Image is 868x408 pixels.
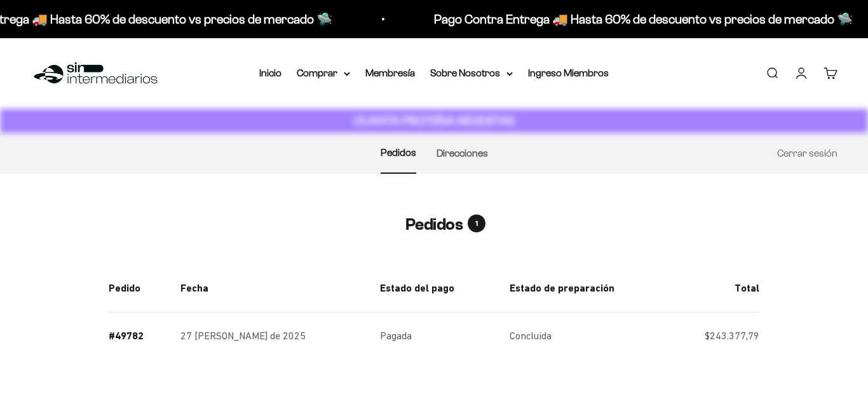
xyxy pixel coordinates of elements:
a: Direcciones [437,148,488,158]
th: Estado del pago [370,265,499,312]
a: Inicio [259,67,281,78]
p: Pago Contra Entrega 🚚 Hasta 60% de descuento vs precios de mercado 🛸 [427,9,846,29]
h1: Pedidos [405,215,463,234]
td: #49782 [109,312,170,359]
a: Membresía [365,67,415,78]
td: $243.377,79 [670,312,759,359]
strong: CUANTA PROTEÍNA NECESITAS [354,114,515,127]
td: Pagada [370,312,499,359]
th: Estado de preparación [499,265,671,312]
a: Ingreso Miembros [528,67,609,78]
td: 27 [PERSON_NAME] de 2025 [170,312,369,359]
a: Cerrar sesión [777,148,837,158]
span: 1 [468,215,485,232]
summary: Comprar [297,65,350,81]
a: Pedidos [381,147,416,158]
th: Pedido [109,265,170,312]
th: Total [670,265,759,312]
td: Concluida [499,312,671,359]
th: Fecha [170,265,369,312]
summary: Sobre Nosotros [430,65,513,81]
